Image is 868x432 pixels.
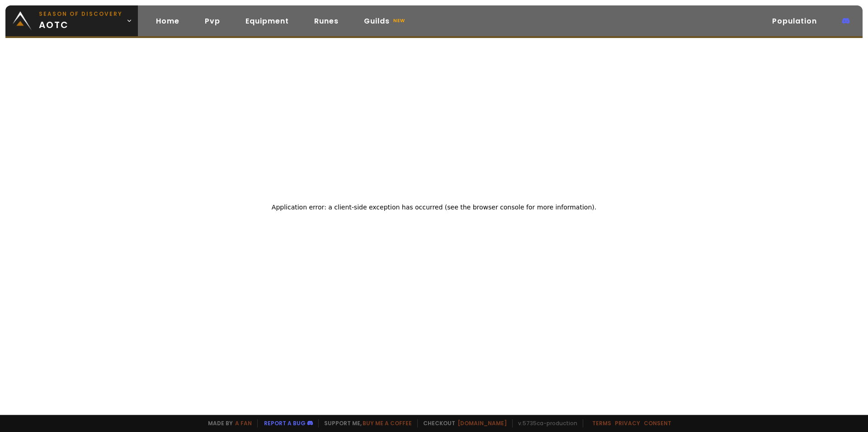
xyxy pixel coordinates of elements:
a: Terms [592,419,611,427]
span: Checkout [417,419,507,427]
a: Runes [307,12,346,30]
a: Consent [644,419,671,427]
a: a fan [235,419,252,427]
a: Guildsnew [357,12,414,30]
small: Season of Discovery [39,10,123,18]
a: Equipment [238,12,296,30]
span: v. 5735ca - production [512,419,577,427]
h2: Application error: a client-side exception has occurred (see the browser console for more informa... [272,201,596,214]
span: aotc [39,10,123,32]
a: Home [149,12,187,30]
a: Season of Discoveryaotc [5,5,138,36]
small: new [392,15,407,26]
span: Support me, [318,419,412,427]
a: Population [765,12,824,30]
a: Report a bug [264,419,306,427]
a: [DOMAIN_NAME] [458,419,507,427]
a: Pvp [198,12,227,30]
a: Privacy [615,419,640,427]
span: Made by [203,419,252,427]
a: Buy me a coffee [363,419,412,427]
